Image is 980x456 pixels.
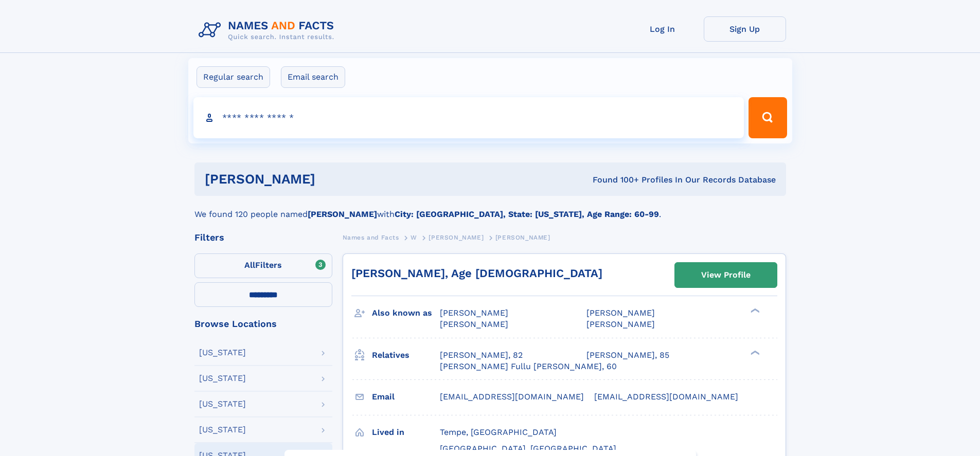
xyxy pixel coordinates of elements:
[440,350,523,361] a: [PERSON_NAME], 82
[194,196,786,221] div: We found 120 people named with .
[199,400,246,408] div: [US_STATE]
[194,253,332,278] label: Filters
[351,267,602,280] a: [PERSON_NAME], Age [DEMOGRAPHIC_DATA]
[411,234,417,241] span: W
[244,260,255,270] span: All
[199,374,246,382] div: [US_STATE]
[454,174,776,186] div: Found 100+ Profiles In Our Records Database
[194,319,332,329] div: Browse Locations
[586,319,655,329] span: [PERSON_NAME]
[197,66,270,88] label: Regular search
[440,361,617,372] a: [PERSON_NAME] Fullu [PERSON_NAME], 60
[429,234,484,241] span: [PERSON_NAME]
[372,388,440,406] h3: Email
[343,231,399,244] a: Names and Facts
[372,424,440,441] h3: Lived in
[199,349,246,357] div: [US_STATE]
[193,97,744,138] input: search input
[372,304,440,322] h3: Also known as
[199,426,246,434] div: [US_STATE]
[308,209,377,219] b: [PERSON_NAME]
[395,209,659,219] b: City: [GEOGRAPHIC_DATA], State: [US_STATE], Age Range: 60-99
[749,97,787,138] button: Search Button
[675,263,777,287] a: View Profile
[701,263,751,287] div: View Profile
[429,231,484,244] a: [PERSON_NAME]
[411,231,417,244] a: W
[440,427,557,437] span: Tempe, [GEOGRAPHIC_DATA]
[281,66,345,88] label: Email search
[194,16,343,44] img: Logo Names and Facts
[372,346,440,364] h3: Relatives
[586,308,655,318] span: [PERSON_NAME]
[704,16,786,42] a: Sign Up
[621,16,704,42] a: Log In
[440,319,508,329] span: [PERSON_NAME]
[440,392,584,402] span: [EMAIL_ADDRESS][DOMAIN_NAME]
[748,349,760,356] div: ❯
[495,234,550,241] span: [PERSON_NAME]
[205,173,454,186] h1: [PERSON_NAME]
[586,350,669,361] a: [PERSON_NAME], 85
[440,444,616,453] span: [GEOGRAPHIC_DATA], [GEOGRAPHIC_DATA]
[440,308,508,318] span: [PERSON_NAME]
[194,233,332,242] div: Filters
[748,307,760,314] div: ❯
[594,392,738,402] span: [EMAIL_ADDRESS][DOMAIN_NAME]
